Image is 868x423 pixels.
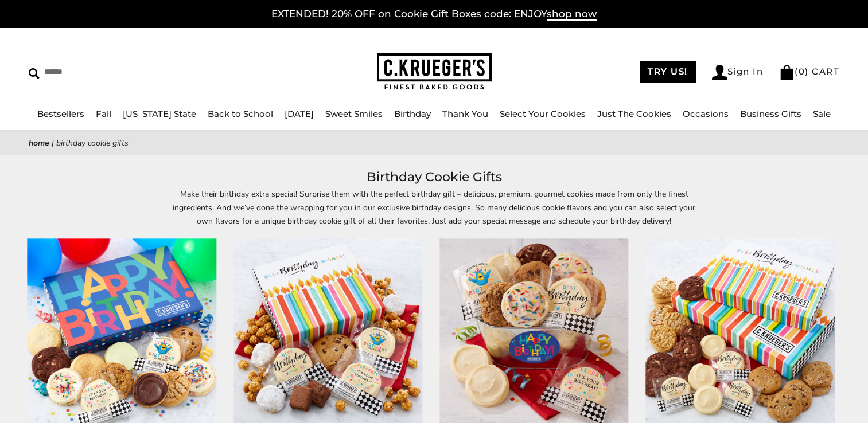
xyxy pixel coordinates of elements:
span: Birthday Cookie Gifts [56,138,129,148]
a: [US_STATE] State [123,108,196,119]
a: Back to School [208,108,273,119]
input: Search [29,63,221,81]
a: [DATE] [285,108,314,119]
a: EXTENDED! 20% OFF on Cookie Gift Boxes code: ENJOYshop now [271,8,597,21]
a: Business Gifts [740,108,801,119]
a: Birthday [394,108,431,119]
a: Thank You [442,108,488,119]
a: Sale [813,108,831,119]
a: (0) CART [779,66,839,77]
img: Bag [779,65,795,80]
a: Home [29,138,49,148]
p: Make their birthday extra special! Surprise them with the perfect birthday gift – delicious, prem... [170,187,698,227]
a: Sweet Smiles [325,108,383,119]
span: | [52,138,54,148]
img: Search [29,68,40,79]
a: Sign In [712,65,764,80]
span: shop now [547,8,597,21]
span: 0 [799,66,805,77]
a: Fall [96,108,111,119]
img: C.KRUEGER'S [377,53,492,91]
a: Just The Cookies [597,108,671,119]
nav: breadcrumbs [29,136,839,150]
a: Occasions [683,108,729,119]
a: TRY US! [640,61,696,83]
img: Account [712,65,727,80]
h1: Birthday Cookie Gifts [46,167,822,187]
a: Bestsellers [37,108,84,119]
a: Select Your Cookies [500,108,586,119]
